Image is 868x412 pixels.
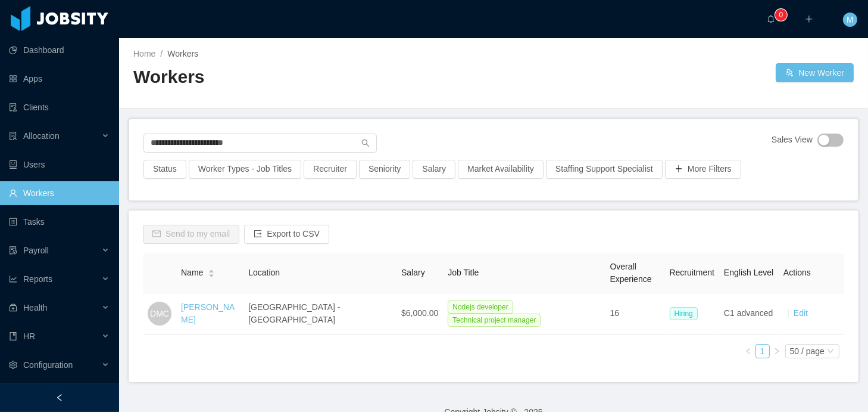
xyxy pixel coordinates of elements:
[775,9,787,21] sup: 0
[244,225,329,244] button: icon: exportExport to CSV
[665,160,741,179] button: icon: plusMore Filters
[304,160,357,179] button: Recruiter
[208,268,215,276] div: Sort
[9,95,110,119] a: icon: auditClients
[767,15,775,23] i: icon: bell
[133,65,494,89] h2: Workers
[208,272,215,276] i: icon: caret-down
[847,13,854,27] span: M
[756,345,769,358] a: 1
[827,348,834,356] i: icon: down
[160,49,163,58] span: /
[23,131,60,141] span: Allocation
[776,63,854,82] button: icon: usergroup-addNew Worker
[610,262,652,284] span: Overall Experience
[167,49,198,58] span: Workers
[9,332,17,340] i: icon: book
[724,268,773,277] span: English Level
[458,160,544,179] button: Market Availability
[243,293,396,334] td: [GEOGRAPHIC_DATA] - [GEOGRAPHIC_DATA]
[9,361,17,369] i: icon: setting
[790,345,825,358] div: 50 / page
[448,314,541,327] span: Technical project manager
[773,348,780,355] i: icon: right
[755,344,770,358] li: 1
[448,268,479,277] span: Job Title
[23,303,47,312] span: Health
[361,139,370,147] i: icon: search
[9,246,17,255] i: icon: file-protect
[208,268,215,272] i: icon: caret-up
[248,268,280,277] span: Location
[670,308,702,318] a: Hiring
[413,160,455,179] button: Salary
[546,160,663,179] button: Staffing Support Specialist
[401,308,438,318] span: $6,000.00
[741,344,755,358] li: Previous Page
[9,303,17,312] i: icon: medicine-box
[719,293,779,334] td: C1 advanced
[9,153,110,176] a: icon: robotUsers
[9,38,110,62] a: icon: pie-chartDashboard
[23,246,49,255] span: Payroll
[448,301,513,314] span: Nodejs developer
[181,267,203,279] span: Name
[783,268,811,277] span: Actions
[181,302,235,324] a: [PERSON_NAME]
[23,360,73,370] span: Configuration
[605,293,665,334] td: 16
[9,275,17,283] i: icon: line-chart
[9,67,110,91] a: icon: appstoreApps
[23,274,52,284] span: Reports
[9,210,110,234] a: icon: profileTasks
[772,134,813,147] span: Sales View
[9,132,17,140] i: icon: solution
[670,268,714,277] span: Recruitment
[143,160,186,179] button: Status
[770,344,784,358] li: Next Page
[133,49,155,58] a: Home
[150,302,169,326] span: DMC
[401,268,425,277] span: Salary
[805,15,813,23] i: icon: plus
[23,332,35,341] span: HR
[189,160,301,179] button: Worker Types - Job Titles
[9,181,110,205] a: icon: userWorkers
[745,348,752,355] i: icon: left
[359,160,410,179] button: Seniority
[794,308,808,318] a: Edit
[670,307,698,320] span: Hiring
